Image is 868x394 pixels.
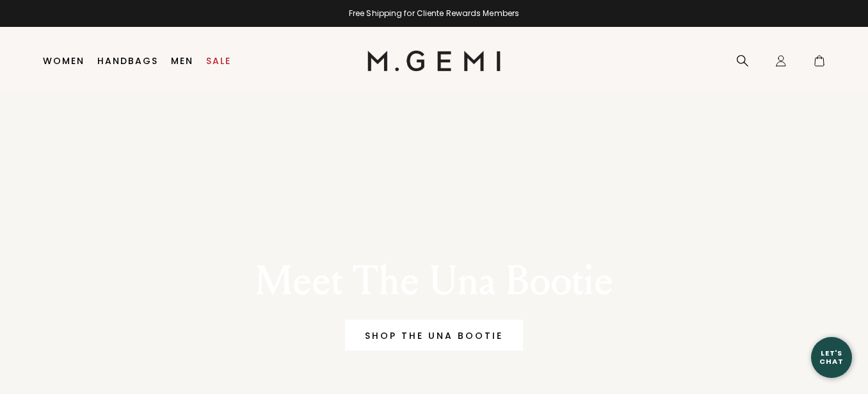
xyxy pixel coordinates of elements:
div: Let's Chat [811,349,852,365]
a: Men [171,56,193,66]
a: Women [43,56,84,66]
a: Handbags [97,56,158,66]
img: M.Gemi [367,51,501,71]
a: Sale [206,56,231,66]
a: Banner primary button [345,320,523,350]
div: Meet The Una Bootie [197,258,671,304]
